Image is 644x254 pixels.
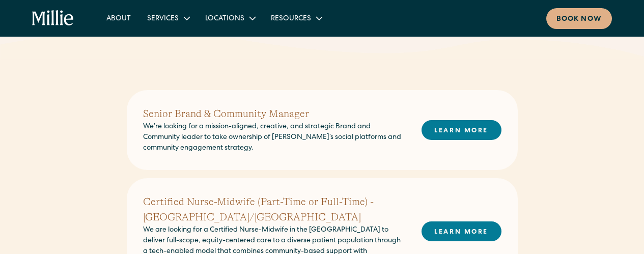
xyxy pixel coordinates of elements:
div: Resources [263,10,329,26]
p: We’re looking for a mission-aligned, creative, and strategic Brand and Community leader to take o... [143,122,405,154]
a: Book now [546,8,612,29]
div: Resources [271,14,311,24]
div: Locations [197,10,263,26]
div: Services [139,10,197,26]
a: home [32,10,74,26]
h2: Senior Brand & Community Manager [143,106,405,122]
div: Services [147,14,179,24]
a: LEARN MORE [422,120,501,140]
div: Book now [556,14,602,25]
div: Locations [205,14,244,24]
h2: Certified Nurse-Midwife (Part-Time or Full-Time) - [GEOGRAPHIC_DATA]/[GEOGRAPHIC_DATA] [143,194,405,225]
a: About [98,10,139,26]
a: LEARN MORE [422,221,501,241]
